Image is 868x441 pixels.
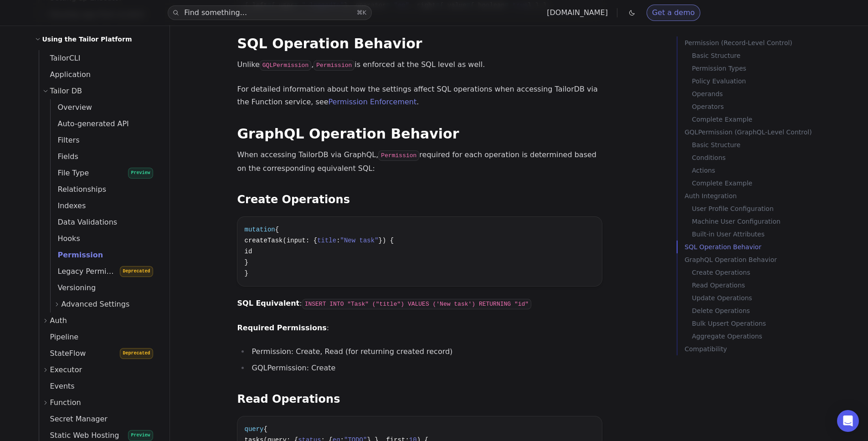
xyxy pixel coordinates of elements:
span: mutation [245,226,275,233]
p: Auth Integration [685,190,841,202]
span: TailorCLI [39,54,81,62]
span: { [275,226,279,233]
a: Relationships [51,181,159,198]
a: Machine User Configuration [692,215,841,228]
p: Permission (Record-Level Control) [685,36,841,49]
a: Delete Operations [692,304,841,317]
strong: Required Permissions [237,323,327,332]
a: Policy Evaluation [692,75,841,87]
p: Actions [692,164,841,177]
a: Aggregate Operations [692,330,841,343]
a: GraphQL Operation Behavior [237,126,459,142]
span: Hooks [51,234,80,243]
kbd: K [363,9,367,16]
a: Filters [51,132,159,149]
a: Get a demo [647,5,700,21]
p: For detailed information about how the settings affect SQL operations when accessing TailorDB via... [237,83,602,108]
a: SQL Operation Behavior [685,241,841,253]
code: Permission [313,60,354,71]
a: Complete Example [692,113,841,126]
span: Advanced Settings [62,298,130,311]
span: createTask(input: { [245,237,318,244]
span: Executor [50,364,82,376]
a: User Profile Configuration [692,202,841,215]
a: Fields [51,149,159,165]
a: Application [39,67,159,83]
a: SQL Operation Behavior [237,36,422,51]
code: INSERT INTO "Task" ("title") VALUES ('New task') RETURNING "id" [302,299,531,309]
p: Read Operations [692,279,841,292]
p: When accessing TailorDB via GraphQL, required for each operation is determined based on the corre... [237,149,602,175]
span: Versioning [51,283,96,292]
span: Secret Manager [39,415,108,423]
a: Read Operations [237,393,340,405]
a: Bulk Upsert Operations [692,317,841,330]
span: Events [39,382,75,390]
a: Hooks [51,231,159,247]
span: }) { [379,237,394,244]
span: StateFlow [39,349,86,358]
a: Versioning [51,280,159,296]
p: GraphQL Operation Behavior [685,253,841,266]
a: Permission Types [692,62,841,75]
a: Permission [51,247,159,263]
a: Operators [692,100,841,113]
a: Data Validations [51,214,159,231]
a: Overview [51,99,159,116]
span: } [245,270,248,277]
a: Pipeline [39,329,159,345]
a: StateFlowDeprecated [39,345,159,362]
a: Auto-generated API [51,116,159,132]
p: Conditions [692,151,841,164]
span: Pipeline [39,333,79,341]
span: Data Validations [51,218,118,226]
span: Legacy Permission [51,267,125,276]
span: id [245,248,252,255]
a: Complete Example [692,177,841,190]
a: Operands [692,87,841,100]
span: Preview [128,168,153,179]
span: Auth [50,314,67,327]
a: GQLPermission (GraphQL-Level Control) [685,126,841,138]
span: Overview [51,103,92,112]
span: { [264,426,267,433]
span: File Type [51,169,89,177]
a: Basic Structure [692,49,841,62]
div: Open Intercom Messenger [837,410,859,432]
span: Auto-generated API [51,119,129,128]
code: GQLPermission [260,60,311,71]
kbd: ⌘ [357,9,363,16]
span: Deprecated [120,348,153,359]
span: Tailor DB [50,85,82,97]
p: Built-in User Attributes [692,228,841,241]
span: Application [39,70,91,79]
a: Compatibility [685,343,841,355]
p: : [237,322,602,334]
li: Permission: Create, Read (for returning created record) [249,345,602,358]
a: Create Operations [692,266,841,279]
p: Unlike , is enforced at the SQL level as well. [237,58,602,72]
span: Fields [51,152,78,161]
a: Secret Manager [39,411,159,427]
p: Basic Structure [692,138,841,151]
a: Legacy PermissionDeprecated [51,263,159,280]
span: query [245,426,264,433]
span: Static Web Hosting [39,431,119,440]
span: "New task" [340,237,379,244]
span: Permission [51,251,103,259]
span: Filters [51,136,80,144]
p: Update Operations [692,292,841,304]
